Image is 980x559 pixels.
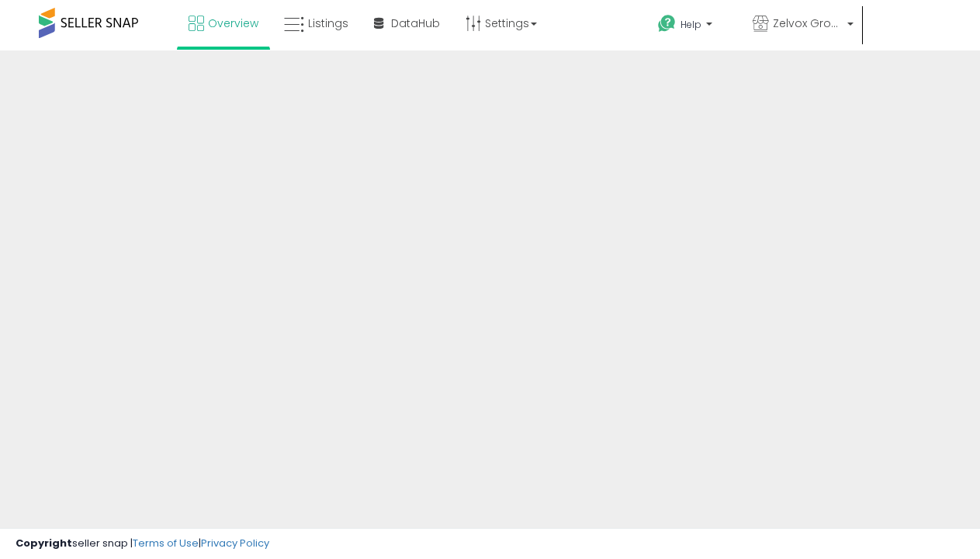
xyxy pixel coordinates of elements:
div: seller snap | | [16,536,269,551]
span: Help [680,18,701,31]
a: Terms of Use [133,536,199,550]
span: Zelvox Group LLC [773,16,843,31]
span: Overview [208,16,258,31]
strong: Copyright [16,536,72,550]
a: Privacy Policy [201,536,269,550]
span: DataHub [391,16,440,31]
span: Listings [308,16,348,31]
i: Get Help [657,14,677,33]
a: Help [646,2,739,50]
